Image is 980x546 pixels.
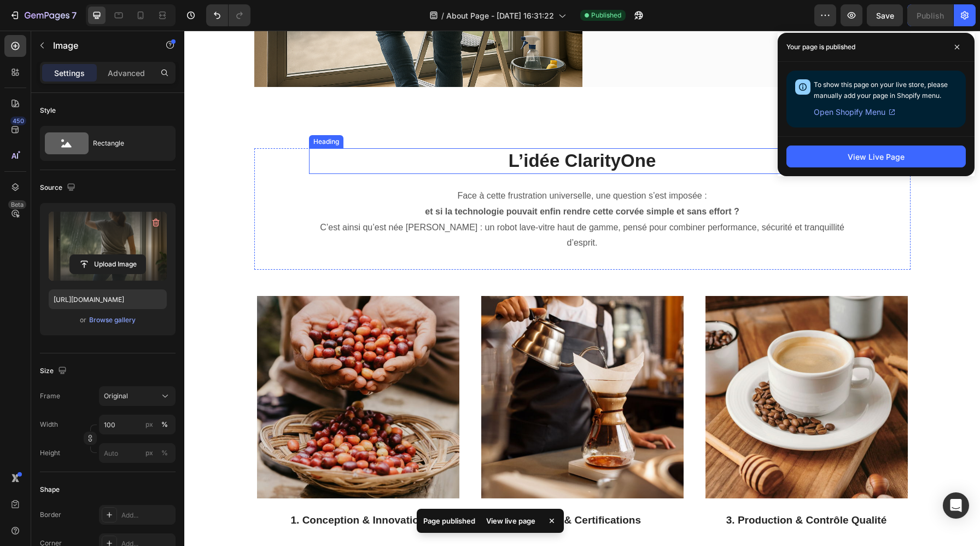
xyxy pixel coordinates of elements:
[93,131,160,156] div: Rectangle
[99,386,176,406] button: Original
[206,4,250,26] div: Undo/Redo
[40,420,58,429] label: Width
[72,9,77,22] p: 7
[158,446,171,460] button: px
[121,510,173,520] div: Add...
[40,391,60,401] label: Frame
[158,418,171,431] button: px
[814,106,885,119] span: Open Shopify Menu
[145,420,153,429] div: px
[848,151,905,162] div: View Live Page
[4,4,81,26] button: 7
[143,418,156,431] button: %
[80,313,86,327] span: or
[145,448,153,458] div: px
[108,67,145,79] p: Advanced
[814,80,948,100] span: To show this page on your live store, please manually add your page in Shopify menu.
[917,10,944,21] div: Publish
[184,31,980,546] iframe: Design area
[89,315,136,325] div: Browse gallery
[876,11,894,20] span: Save
[10,117,26,125] div: 450
[99,415,176,434] input: px%
[69,254,146,274] button: Upload Image
[40,364,69,379] div: Size
[786,146,966,167] button: View Live Page
[89,315,136,326] button: Browse gallery
[241,176,555,185] strong: et si la technologie pouvait enfin rendre cette corvée simple et sans effort ?
[480,513,542,528] div: View live page
[40,510,61,520] div: Border
[71,482,277,498] p: 1. Conception & Innovation
[104,391,128,401] span: Original
[520,482,725,498] p: 3. Production & Contrôle Qualité
[295,482,501,498] p: 2. Tests & Certifications
[423,515,475,526] p: Page published
[54,67,85,79] p: Settings
[297,265,499,468] img: Alt Image
[40,448,60,458] label: Height
[591,10,621,20] span: Published
[521,265,724,468] img: Alt Image
[49,289,167,309] input: https://example.com/image.jpg
[40,181,78,195] div: Source
[907,4,953,26] button: Publish
[40,106,56,115] div: Style
[8,200,26,209] div: Beta
[943,492,969,519] div: Open Intercom Messenger
[73,265,275,468] img: Alt Image
[867,4,903,26] button: Save
[40,485,60,495] div: Shape
[786,42,855,53] p: Your page is published
[53,39,146,52] p: Image
[441,10,444,21] span: /
[143,446,156,460] button: %
[161,448,168,458] div: %
[99,443,176,463] input: px%
[161,420,168,429] div: %
[446,10,554,21] span: About Page - [DATE] 16:31:22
